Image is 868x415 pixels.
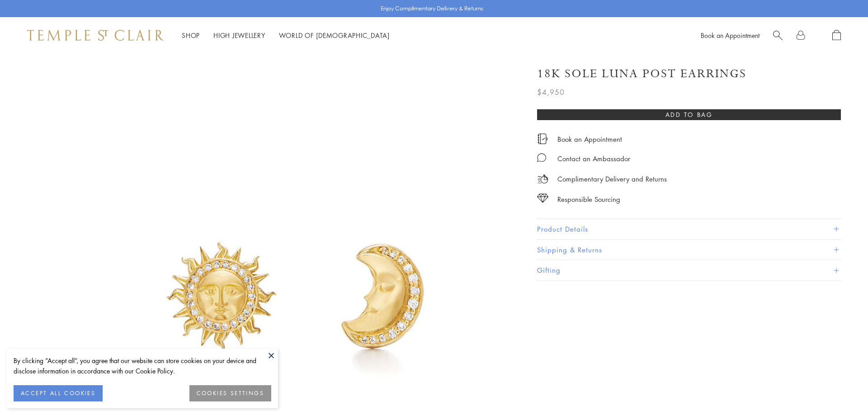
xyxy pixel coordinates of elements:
h1: 18K Sole Luna Post Earrings [537,66,746,82]
button: COOKIES SETTINGS [189,385,271,401]
p: Enjoy Complimentary Delivery & Returns [381,4,483,13]
a: High JewelleryHigh Jewellery [213,31,265,40]
button: Product Details [537,219,841,239]
div: By clicking “Accept all”, you agree that our website can store cookies on your device and disclos... [14,355,271,376]
img: icon_delivery.svg [537,173,548,185]
nav: Main navigation [182,30,390,41]
div: Responsible Sourcing [557,194,620,205]
div: Contact an Ambassador [557,153,630,164]
a: Open Shopping Bag [832,30,841,41]
button: ACCEPT ALL COOKIES [14,385,103,401]
button: Add to bag [537,109,841,120]
img: icon_sourcing.svg [537,194,548,203]
p: Complimentary Delivery and Returns [557,173,667,185]
span: $4,950 [537,86,565,98]
a: ShopShop [182,31,200,40]
span: Add to bag [665,110,713,120]
img: MessageIcon-01_2.svg [537,153,546,162]
img: Temple St. Clair [27,30,164,41]
a: Book an Appointment [557,134,622,144]
button: Shipping & Returns [537,240,841,260]
img: icon_appointment.svg [537,134,548,144]
a: Search [773,30,783,41]
button: Gifting [537,260,841,280]
a: World of [DEMOGRAPHIC_DATA]World of [DEMOGRAPHIC_DATA] [279,31,390,40]
a: Book an Appointment [701,31,759,40]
